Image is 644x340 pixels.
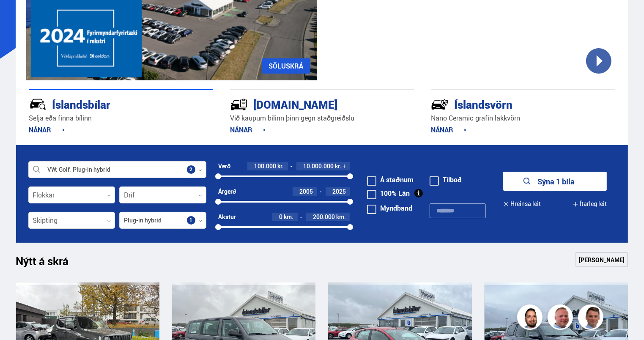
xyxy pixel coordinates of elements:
span: km. [284,214,293,220]
img: FbJEzSuNWCJXmdc-.webp [579,306,605,331]
span: kr. [277,163,284,170]
a: [PERSON_NAME] [575,252,628,267]
p: Nano Ceramic grafín lakkvörn [431,113,615,123]
img: JRvxyua_JYH6wB4c.svg [29,96,47,113]
label: Myndband [367,205,412,211]
label: 100% Lán [367,190,410,197]
button: Opna LiveChat spjallviðmót [7,3,32,29]
img: -Svtn6bYgwAsiwNX.svg [431,96,449,113]
p: Við kaupum bílinn þinn gegn staðgreiðslu [230,113,414,123]
span: 200.000 [313,213,335,221]
button: Hreinsa leit [503,195,541,214]
img: tr5P-W3DuiFaO7aO.svg [230,96,248,113]
span: 0 [279,213,282,221]
span: 2005 [299,187,313,195]
span: km. [336,214,346,220]
div: [DOMAIN_NAME] [230,96,384,111]
div: Árgerð [218,188,236,195]
img: siFngHWaQ9KaOqBr.png [549,306,574,331]
div: Akstur [218,214,236,220]
span: 10.000.000 [303,162,334,170]
span: 2025 [332,187,346,195]
a: NÁNAR [230,125,266,134]
label: Tilboð [430,176,462,183]
span: 100.000 [254,162,276,170]
span: kr. [335,163,341,170]
label: Á staðnum [367,176,414,183]
div: Verð [218,163,230,170]
div: Íslandsbílar [29,96,183,111]
span: + [343,163,346,170]
a: NÁNAR [29,125,65,134]
a: SÖLUSKRÁ [262,58,310,74]
img: nhp88E3Fdnt1Opn2.png [518,306,544,331]
div: Íslandsvörn [431,96,585,111]
p: Selja eða finna bílinn [29,113,213,123]
h1: Nýtt á skrá [16,255,84,272]
button: Sýna 1 bíla [503,172,607,191]
button: Ítarleg leit [573,195,607,214]
a: NÁNAR [431,125,467,134]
